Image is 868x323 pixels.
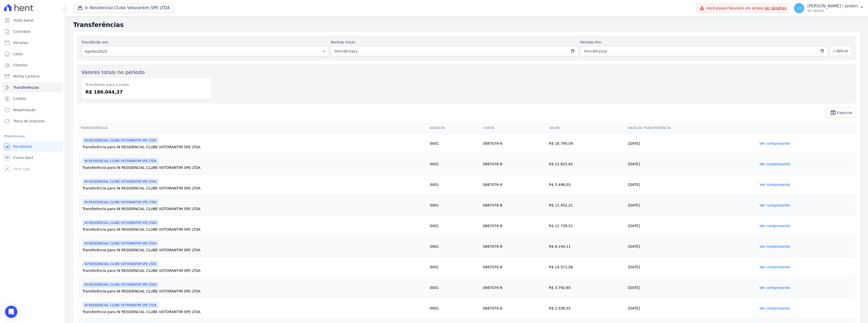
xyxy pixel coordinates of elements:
[807,9,858,13] p: Ver opções
[707,6,787,11] span: Você possui fatura(s) em atraso.
[13,144,32,149] span: Recebíveis
[82,247,426,253] div: Transferência para IN RESIDENCIAL CLUBE VOTORANTIM SPE LTDA
[759,224,790,228] a: Ver comprovante
[826,108,856,118] a: unarchive Exportar
[837,111,852,114] span: Exportar
[2,82,63,93] a: Transferências
[547,174,626,195] td: R$ 5.498,03
[547,195,626,216] td: R$ 11.452,21
[73,20,860,30] h2: Transferências
[2,94,63,104] a: Crédito
[428,216,481,236] td: 0001
[481,236,547,257] td: 0887076-8
[759,162,790,166] a: Ver comprovante
[626,298,757,319] td: [DATE]
[428,257,481,277] td: 0001
[73,3,174,13] button: In Residencial Clube Votorantim SPE LTDA
[2,26,63,37] a: Contratos
[2,60,63,70] a: Clientes
[13,155,33,160] span: Conta Hent
[428,123,481,133] th: Agência
[547,277,626,298] td: R$ 3.792,65
[13,40,28,45] span: Parcelas
[13,29,31,34] span: Contratos
[2,141,63,152] a: Recebíveis
[13,85,39,90] span: Transferências
[81,69,145,75] label: Valores totais no período
[85,89,208,95] dd: R$ 186.044,37
[481,133,547,154] td: 0887076-8
[82,268,426,273] div: Transferência para IN RESIDENCIAL CLUBE VOTORANTIM SPE LTDA
[13,119,45,124] span: Troca de Arquivos
[759,265,790,269] a: Ver comprovante
[764,6,787,10] a: Ver detalhes
[13,96,26,101] span: Crédito
[4,133,61,139] div: Plataformas
[82,302,158,308] span: IN RESIDENCIAL CLUBE VOTORANTIM SPE LTDA
[82,206,426,211] div: Transferência para IN RESIDENCIAL CLUBE VOTORANTIM SPE LTDA
[547,236,626,257] td: R$ 6.144,11
[82,179,158,185] span: IN RESIDENCIAL CLUBE VOTORANTIM SPE LTDA
[82,199,158,205] span: IN RESIDENCIAL CLUBE VOTORANTIM SPE LTDA
[331,40,578,45] label: Período Inicío:
[2,116,63,126] a: Troca de Arquivos
[428,174,481,195] td: 0001
[82,261,158,267] span: IN RESIDENCIAL CLUBE VOTORANTIM SPE LTDA
[547,154,626,174] td: R$ 12.825,62
[481,195,547,216] td: 0887076-8
[547,257,626,277] td: R$ 14.571,08
[759,286,790,290] a: Ver comprovante
[481,257,547,277] td: 0887076-8
[13,74,39,79] span: Minha Carteira
[759,244,790,248] a: Ver comprovante
[13,63,27,68] span: Clientes
[82,240,158,246] span: IN RESIDENCIAL CLUBE VOTORANTIM SPE LTDA
[82,289,426,294] div: Transferência para IN RESIDENCIAL CLUBE VOTORANTIM SPE LTDA
[2,38,63,48] a: Parcelas
[626,123,757,133] th: Data da Transferência
[82,282,158,288] span: IN RESIDENCIAL CLUBE VOTORANTIM SPE LTDA
[626,195,757,216] td: [DATE]
[547,216,626,236] td: R$ 12.730,51
[82,186,426,191] div: Transferência para IN RESIDENCIAL CLUBE VOTORANTIM SPE LTDA
[626,133,757,154] td: [DATE]
[82,165,426,170] div: Transferência para IN RESIDENCIAL CLUBE VOTORANTIM SPE LTDA
[428,133,481,154] td: 0001
[626,174,757,195] td: [DATE]
[82,144,426,150] div: Transferência para IN RESIDENCIAL CLUBE VOTORANTIM SPE LTDA
[2,105,63,115] a: Negativação
[428,195,481,216] td: 0001
[481,174,547,195] td: 0887076-8
[428,154,481,174] td: 0001
[807,4,858,9] p: [PERSON_NAME] i Jardim
[626,277,757,298] td: [DATE]
[428,236,481,257] td: 0001
[481,216,547,236] td: 0887076-8
[2,153,63,163] a: Conta Hent
[547,123,626,133] th: Valor
[580,40,828,45] label: Período Fim:
[82,220,158,226] span: IN RESIDENCIAL CLUBE VOTORANTIM SPE LTDA
[82,137,158,143] span: IN RESIDENCIAL CLUBE VOTORANTIM SPE LTDA
[626,216,757,236] td: [DATE]
[2,71,63,81] a: Minha Carteira
[428,298,481,319] td: 0001
[13,51,23,56] span: Lotes
[5,306,17,318] div: Open Intercom Messenger
[790,1,868,15] button: LG [PERSON_NAME] i Jardim Ver opções
[13,107,36,112] span: Negativação
[82,227,426,232] div: Transferência para IN RESIDENCIAL CLUBE VOTORANTIM SPE LTDA
[82,158,158,164] span: IN RESIDENCIAL CLUBE VOTORANTIM SPE LTDA
[2,49,63,59] a: Lotes
[830,46,852,56] button: Aplicar
[85,82,208,87] dt: Transferido para a conta
[626,257,757,277] td: [DATE]
[481,123,547,133] th: Conta
[13,18,34,23] span: Visão Geral
[82,309,426,314] div: Transferência para IN RESIDENCIAL CLUBE VOTORANTIM SPE LTDA
[78,123,428,133] th: Transferência
[626,154,757,174] td: [DATE]
[481,277,547,298] td: 0887076-8
[547,133,626,154] td: R$ 16.790,09
[481,154,547,174] td: 0887076-8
